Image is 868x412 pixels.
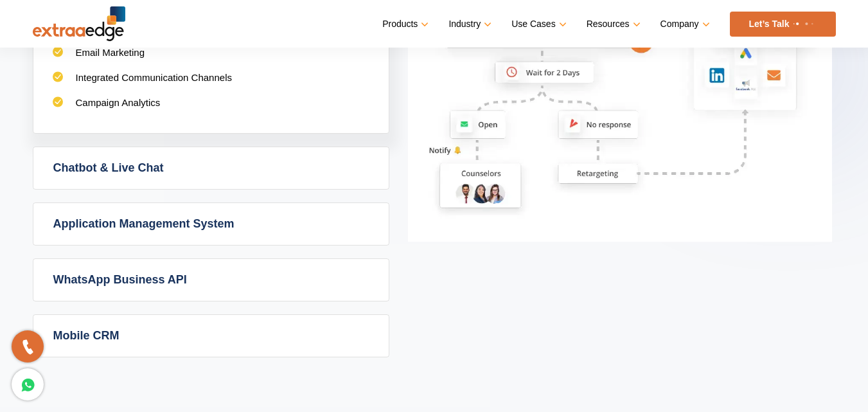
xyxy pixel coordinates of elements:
a: Resources [587,15,638,33]
a: Use Cases [511,15,563,33]
li: Email Marketing [53,46,369,71]
a: Chatbot & Live Chat [33,147,389,189]
a: Let’s Talk [730,12,836,37]
li: Integrated Communication Channels [53,71,369,96]
a: Application Management System [33,203,389,245]
a: WhatsApp Business API [33,259,389,301]
a: Company [660,15,707,33]
a: Mobile CRM [33,315,389,357]
li: Campaign Analytics [53,96,369,121]
a: Industry [448,15,489,33]
a: Products [382,15,426,33]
